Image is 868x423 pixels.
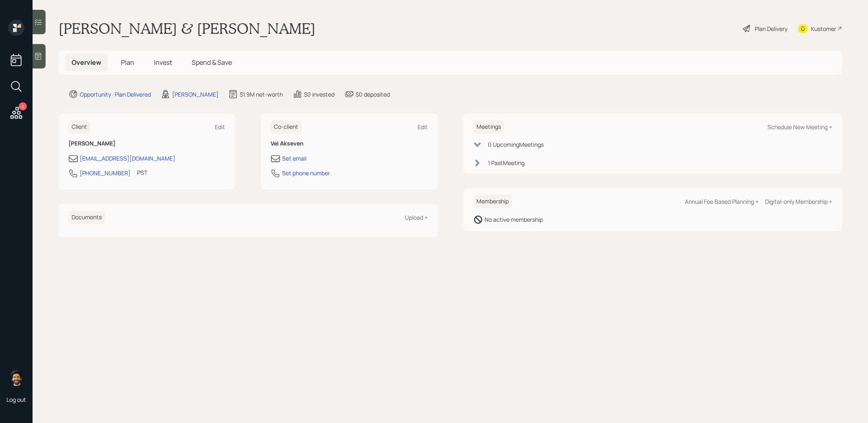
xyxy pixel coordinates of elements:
div: Edit [215,123,225,131]
div: Edit [418,123,428,131]
div: No active membership [485,215,543,224]
h6: Membership [473,195,512,208]
div: PST [137,168,147,177]
div: Plan Delivery [755,24,787,33]
span: Overview [72,58,101,67]
div: Set email [282,154,306,163]
div: $0 deposited [356,90,390,99]
div: Upload + [405,214,428,221]
div: [PHONE_NUMBER] [80,169,131,177]
h6: Meetings [473,120,504,134]
span: Spend & Save [192,58,232,67]
div: $1.9M net-worth [240,90,283,99]
div: 0 Upcoming Meeting s [488,140,544,149]
div: 1 Past Meeting [488,159,525,167]
div: $0 invested [304,90,335,99]
div: Schedule New Meeting + [767,123,832,131]
img: eric-schwartz-headshot.png [8,370,24,386]
div: Kustomer [811,24,836,33]
h6: [PERSON_NAME] [68,140,225,147]
h6: Client [68,120,90,134]
span: Invest [154,58,172,67]
div: Annual Fee Based Planning + [685,198,759,205]
h6: Vel Akseven [271,140,427,147]
div: Digital-only Membership + [765,198,832,205]
div: Set phone number [282,169,330,177]
div: [PERSON_NAME] [172,90,219,99]
h1: [PERSON_NAME] & [PERSON_NAME] [59,20,315,37]
div: Opportunity · Plan Delivered [80,90,151,99]
div: 4 [19,102,27,110]
div: Log out [7,396,26,403]
span: Plan [121,58,134,67]
h6: Co-client [271,120,302,134]
h6: Documents [68,211,105,224]
div: [EMAIL_ADDRESS][DOMAIN_NAME] [80,154,175,163]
